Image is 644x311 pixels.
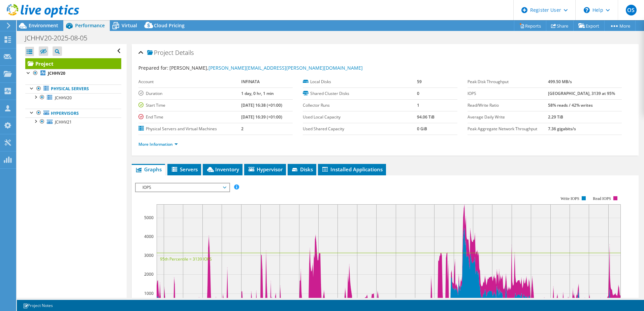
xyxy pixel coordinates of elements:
[548,91,615,96] b: [GEOGRAPHIC_DATA], 3139 at 95%
[144,234,154,239] text: 4000
[139,183,226,192] span: IOPS
[138,114,241,120] label: End Time
[573,21,605,31] a: Export
[303,114,417,120] label: Used Local Capacity
[25,117,121,126] a: JCHHV21
[25,69,121,78] a: JCHHV20
[75,22,105,29] span: Performance
[144,215,154,220] text: 5000
[468,114,548,120] label: Average Daily Write
[122,22,137,29] span: Virtual
[138,65,168,71] label: Prepared for:
[593,196,611,201] text: Read IOPS
[468,90,548,97] label: IOPS
[138,102,241,109] label: Start Time
[303,102,417,109] label: Collector Runs
[514,21,546,31] a: Reports
[55,95,72,101] span: JCHHV20
[417,91,419,96] b: 0
[548,79,572,84] b: 499.50 MB/s
[241,126,244,132] b: 2
[321,166,383,173] span: Installed Applications
[468,102,548,109] label: Read/Write Ratio
[303,78,417,85] label: Local Disks
[169,65,363,71] span: [PERSON_NAME],
[138,126,241,132] label: Physical Servers and Virtual Machines
[48,70,65,76] b: JCHHV20
[468,78,548,85] label: Peak Disk Throughput
[18,301,58,310] a: Project Notes
[546,21,574,31] a: Share
[417,79,422,84] b: 59
[175,48,194,57] span: Details
[584,7,590,13] svg: \n
[144,271,154,277] text: 2000
[208,65,363,71] a: [PERSON_NAME][EMAIL_ADDRESS][PERSON_NAME][DOMAIN_NAME]
[138,78,241,85] label: Account
[138,90,241,97] label: Duration
[144,290,154,296] text: 1000
[417,126,427,132] b: 0 GiB
[171,166,198,173] span: Servers
[138,141,178,147] a: More Information
[241,91,274,96] b: 1 day, 0 hr, 1 min
[160,256,212,262] text: 95th Percentile = 3139 IOPS
[154,22,185,29] span: Cloud Pricing
[241,79,260,84] b: INFINATA
[29,22,58,29] span: Environment
[417,114,434,120] b: 94.06 TiB
[303,126,417,132] label: Used Shared Capacity
[22,34,98,42] h1: JCHHV20-2025-08-05
[206,166,239,173] span: Inventory
[626,5,637,15] span: OS
[55,119,72,125] span: JCHHV21
[560,196,579,201] text: Write IOPS
[248,166,283,173] span: Hypervisor
[241,102,282,108] b: [DATE] 16:38 (+01:00)
[147,49,173,56] span: Project
[25,93,121,102] a: JCHHV20
[417,102,419,108] b: 1
[548,126,576,132] b: 7.36 gigabits/s
[303,90,417,97] label: Shared Cluster Disks
[548,102,593,108] b: 58% reads / 42% writes
[241,114,282,120] b: [DATE] 16:39 (+01:00)
[468,126,548,132] label: Peak Aggregate Network Throughput
[25,58,121,69] a: Project
[25,109,121,117] a: Hypervisors
[25,84,121,93] a: Physical Servers
[604,21,636,31] a: More
[291,166,313,173] span: Disks
[548,114,563,120] b: 2.29 TiB
[144,252,154,258] text: 3000
[135,166,162,173] span: Graphs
